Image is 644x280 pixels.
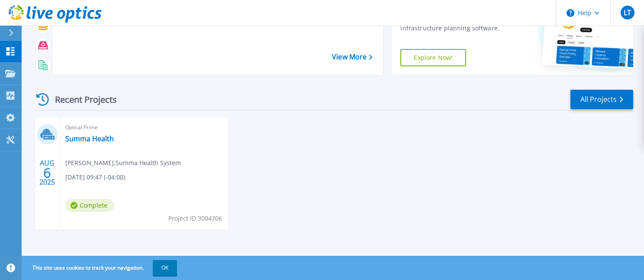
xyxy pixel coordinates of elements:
[168,214,222,223] span: Project ID: 3004706
[400,49,466,66] a: Explore Now!
[65,173,125,182] span: [DATE] 09:47 (-04:00)
[39,157,55,189] div: AUG 2025
[24,260,177,276] span: This site uses cookies to track your navigation.
[570,90,633,109] a: All Projects
[65,123,223,132] span: Optical Prime
[65,158,181,168] span: [PERSON_NAME] , Summa Health System
[332,53,372,61] a: View More
[43,169,51,176] span: 6
[65,134,114,143] a: Summa Health
[33,89,129,110] div: Recent Projects
[624,9,631,16] span: LT
[153,260,177,276] button: OK
[65,199,114,212] span: Complete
